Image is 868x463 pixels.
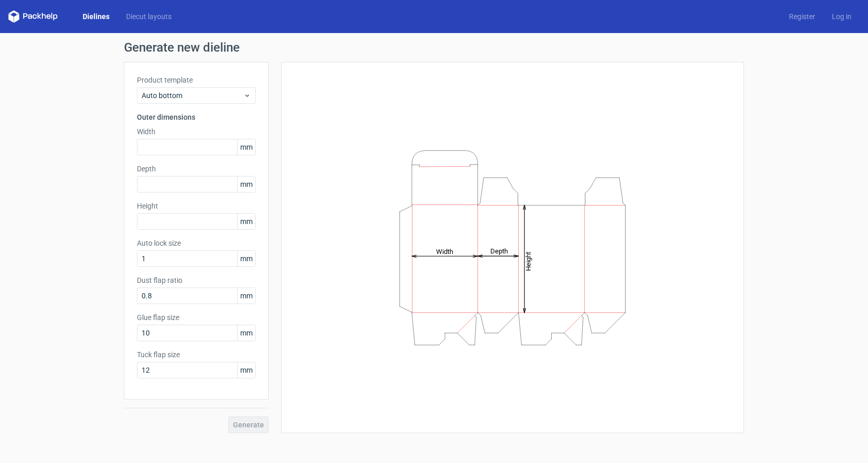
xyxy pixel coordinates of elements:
label: Dust flap ratio [137,275,256,285]
label: Width [137,126,256,137]
tspan: Depth [490,247,508,255]
h1: Generate new dieline [124,41,744,54]
label: Tuck flap size [137,349,256,360]
tspan: Height [524,251,532,270]
span: mm [237,288,255,304]
span: Auto bottom [142,90,243,101]
label: Auto lock size [137,238,256,248]
span: mm [237,251,255,266]
label: Product template [137,75,256,85]
span: mm [237,214,255,229]
a: Log in [824,11,860,22]
label: Depth [137,164,256,174]
label: Height [137,201,256,211]
a: Diecut layouts [118,11,180,22]
span: mm [237,362,255,378]
span: mm [237,139,255,155]
a: Dielines [74,11,118,22]
label: Glue flap size [137,312,256,323]
span: mm [237,177,255,192]
tspan: Width [436,247,453,255]
h3: Outer dimensions [137,112,256,122]
a: Register [781,11,824,22]
span: mm [237,325,255,341]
